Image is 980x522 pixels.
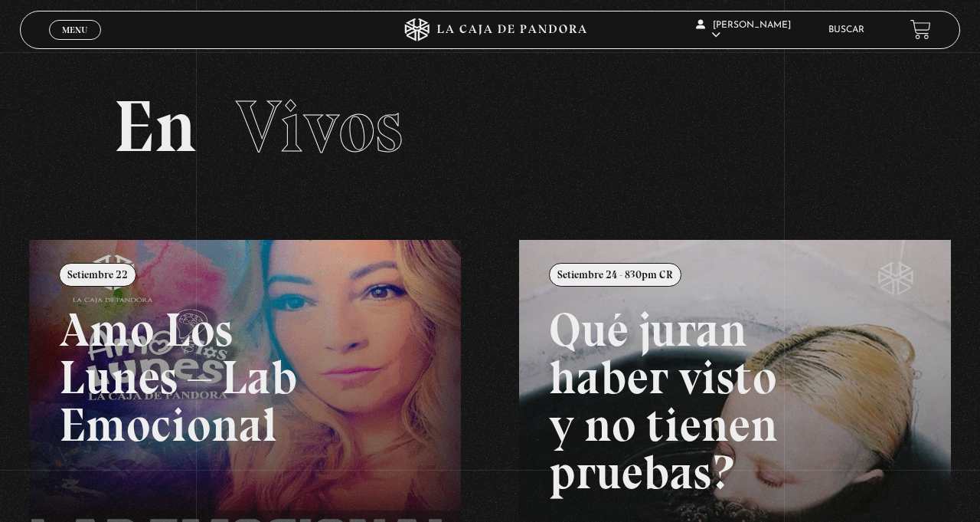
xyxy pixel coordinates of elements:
[828,25,864,34] a: Buscar
[236,83,403,170] span: Vivos
[57,38,93,48] span: Cerrar
[62,25,87,34] span: Menu
[696,21,791,40] span: [PERSON_NAME]
[910,19,931,40] a: View your shopping cart
[113,90,866,163] h2: En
